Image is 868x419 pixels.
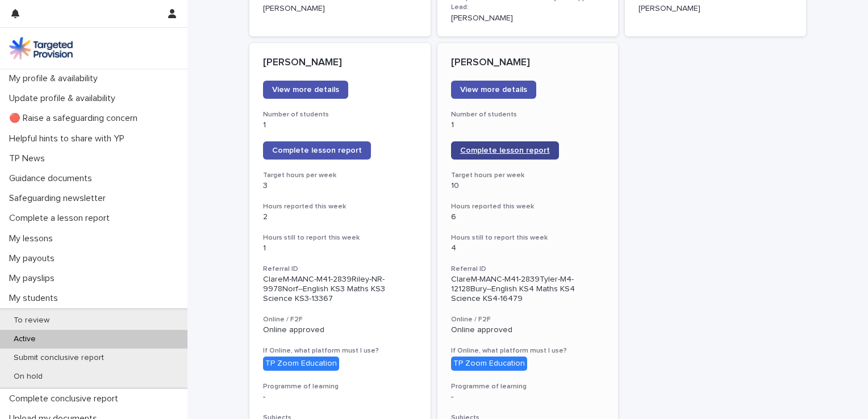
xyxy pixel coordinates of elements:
p: [PERSON_NAME] [263,57,417,69]
h3: Hours still to report this week [451,233,605,242]
h3: Number of students [263,110,417,119]
h3: If Online, what platform must I use? [451,346,605,355]
p: 🔴 Raise a safeguarding concern [5,113,147,124]
h3: Hours reported this week [451,202,605,211]
h3: Target hours per week [451,171,605,180]
p: My lessons [5,233,62,244]
p: - [263,392,417,402]
p: ClareM-MANC-M41-2839Tyler-M4-12128Bury--English KS4 Maths KS4 Science KS4-16479 [451,275,605,303]
p: Complete conclusive report [5,393,127,404]
p: Online approved [451,325,605,335]
p: ClareM-MANC-M41-2839Riley-NR-9978Norf--English KS3 Maths KS3 Science KS3-13367 [263,275,417,303]
p: 1 [263,120,417,130]
p: Update profile & availability [5,93,124,104]
p: Online approved [263,325,417,335]
p: My profile & availability [5,73,107,84]
h3: Referral ID [451,265,605,274]
p: - [451,392,605,402]
h3: Online / F2F [451,315,605,324]
img: M5nRWzHhSzIhMunXDL62 [9,37,73,60]
span: Complete lesson report [272,146,362,154]
h3: Referral ID [263,265,417,274]
p: My students [5,293,67,304]
h3: Hours still to report this week [263,233,417,242]
p: 6 [451,212,605,222]
p: Safeguarding newsletter [5,193,115,204]
h3: Hours reported this week [263,202,417,211]
h3: Number of students [451,110,605,119]
a: Complete lesson report [451,141,559,160]
div: TP Zoom Education [451,357,527,371]
div: TP Zoom Education [263,357,339,371]
p: Active [5,334,45,344]
p: 4 [451,244,605,253]
p: Helpful hints to share with YP [5,133,133,144]
a: View more details [451,81,536,99]
h3: Programme of learning [451,382,605,391]
p: Submit conclusive report [5,353,113,363]
h3: Programme of learning [263,382,417,391]
p: My payslips [5,273,64,284]
span: View more details [272,86,339,94]
p: 2 [263,212,417,222]
p: [PERSON_NAME] [451,14,605,23]
span: Complete lesson report [460,146,550,154]
p: 3 [263,181,417,191]
p: To review [5,316,59,325]
p: Guidance documents [5,173,101,184]
h3: If Online, what platform must I use? [263,346,417,355]
p: 10 [451,181,605,191]
p: [PERSON_NAME] [263,4,417,14]
h3: Online / F2F [263,315,417,324]
p: 1 [451,120,605,130]
p: 1 [263,244,417,253]
p: My payouts [5,253,64,264]
p: [PERSON_NAME] [451,57,605,69]
a: View more details [263,81,348,99]
a: Complete lesson report [263,141,371,160]
span: View more details [460,86,527,94]
p: On hold [5,372,52,382]
p: TP News [5,153,54,164]
h3: Target hours per week [263,171,417,180]
p: [PERSON_NAME] [639,4,792,14]
p: Complete a lesson report [5,213,119,224]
